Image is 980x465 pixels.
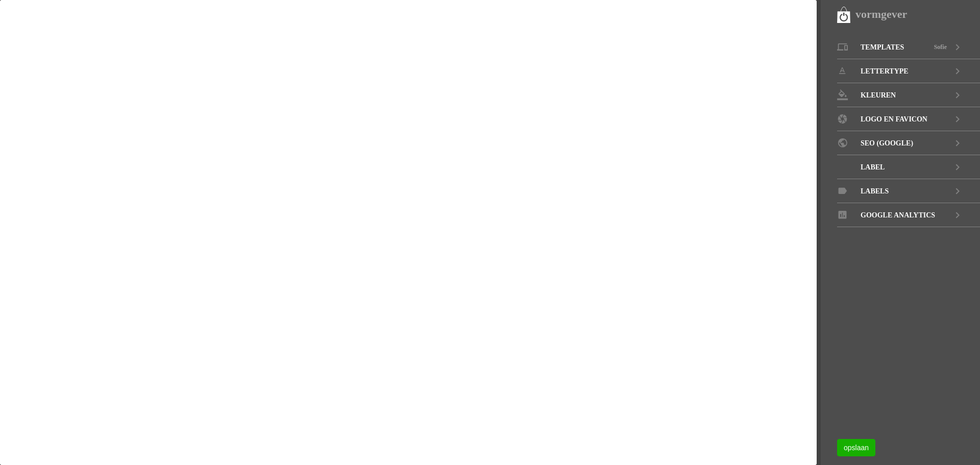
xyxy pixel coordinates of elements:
[837,107,980,131] a: LOGO EN FAVICON
[861,35,904,59] span: Templates
[837,439,875,456] a: opslaan
[837,59,980,83] a: LETTERTYPE
[837,83,980,107] a: KLEUREN
[861,203,935,227] span: GOOGLE ANALYTICS
[861,179,889,203] span: LABELS
[837,203,980,227] a: GOOGLE ANALYTICS
[855,8,907,20] strong: vormgever
[934,35,947,59] span: Sofie
[861,107,927,131] span: LOGO EN FAVICON
[861,131,913,155] span: SEO (GOOGLE)
[861,59,909,83] span: LETTERTYPE
[837,35,980,59] a: Templates Sofie
[861,83,896,107] span: KLEUREN
[837,131,980,155] a: SEO (GOOGLE)
[861,155,885,179] span: Label
[837,179,980,203] a: LABELS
